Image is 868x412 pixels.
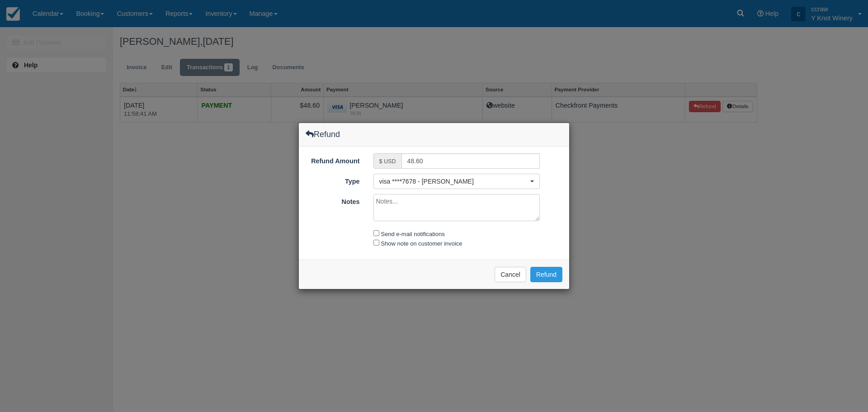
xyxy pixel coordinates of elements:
[373,174,540,189] button: visa ****7678 - [PERSON_NAME]
[299,174,367,186] label: Type
[299,153,367,166] label: Refund Amount
[306,130,340,139] h4: Refund
[401,153,540,169] input: Valid number required.
[379,177,528,186] span: visa ****7678 - [PERSON_NAME]
[381,240,462,247] label: Show note on customer invoice
[495,267,526,282] button: Cancel
[379,158,396,165] small: $ USD
[530,267,562,282] button: Refund
[381,231,445,237] label: Send e-mail notifications
[299,194,367,207] label: Notes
